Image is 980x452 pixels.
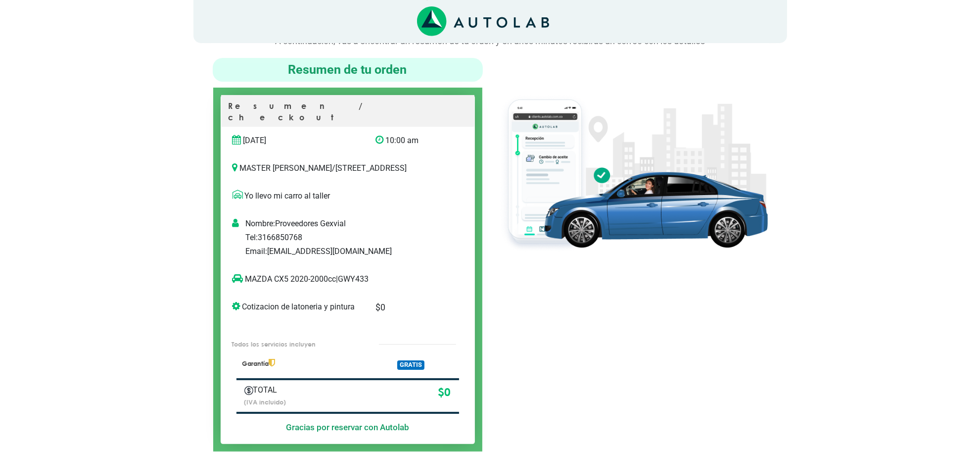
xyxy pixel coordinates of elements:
[397,360,424,370] span: GRATIS
[244,386,253,395] img: Autobooking-Iconos-23.png
[242,359,361,368] p: Garantía
[232,340,358,349] p: Todos los servicios incluyen
[217,62,479,78] h4: Resumen de tu orden
[233,162,463,174] p: MASTER [PERSON_NAME] / [STREET_ADDRESS]
[233,273,443,285] p: MAZDA CX5 2020-2000cc | GWY433
[236,422,459,432] h5: Gracias por reservar con Autolab
[233,301,361,313] p: Cotizacion de latoneria y pintura
[245,218,470,230] p: Nombre: Proveedores Gexvial
[244,384,322,396] p: TOTAL
[417,16,549,26] a: Link al sitio de autolab
[233,135,361,147] p: [DATE]
[245,232,470,244] p: Tel: 3166850768
[375,135,442,147] p: 10:00 am
[375,301,442,314] p: $ 0
[245,246,470,257] p: Email: [EMAIL_ADDRESS][DOMAIN_NAME]
[336,384,451,401] p: $ 0
[244,398,286,406] small: (IVA incluido)
[233,190,463,202] p: Yo llevo mi carro al taller
[229,100,467,127] p: Resumen / checkout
